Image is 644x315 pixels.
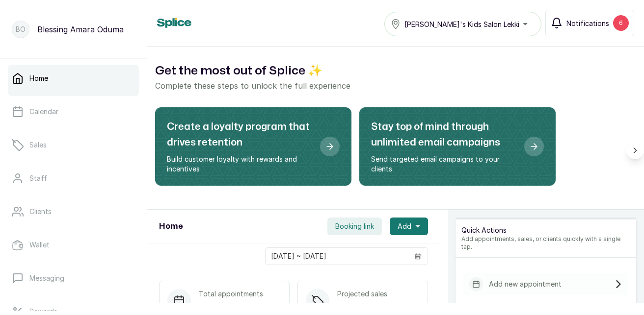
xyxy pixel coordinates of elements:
span: [PERSON_NAME]'s Kids Salon Lekki [404,19,519,29]
p: Send targeted email campaigns to your clients [371,154,516,174]
p: Clients [29,207,52,217]
a: Clients [8,198,139,225]
svg: calendar [415,253,422,260]
span: Add [398,221,411,231]
p: Messaging [29,273,64,283]
p: Build customer loyalty with rewards and incentives [167,154,312,174]
h2: Create a loyalty program that drives retention [167,119,312,150]
button: Booking link [327,218,382,235]
h2: Get the most out of Splice ✨ [155,62,636,80]
a: Staff [8,165,139,192]
p: Home [29,73,48,83]
p: Add new appointment [489,279,562,289]
p: Blessing Amara Oduma [37,24,124,35]
button: Scroll right [626,142,644,159]
p: Projected sales [337,289,387,299]
p: Quick Actions [461,225,630,235]
a: Messaging [8,265,139,292]
p: Calendar [29,107,58,117]
a: Sales [8,131,139,159]
h1: Home [159,220,183,232]
input: Select date [266,248,409,265]
p: Add appointments, sales, or clients quickly with a single tap. [461,235,630,251]
p: Wallet [29,240,50,250]
p: Sales [29,140,47,150]
span: Booking link [335,221,374,231]
div: 6 [613,15,629,31]
a: Calendar [8,98,139,125]
h2: Stay top of mind through unlimited email campaigns [371,119,516,150]
p: Total appointments [199,289,263,299]
div: Stay top of mind through unlimited email campaigns [359,107,556,186]
div: Create a loyalty program that drives retention [155,107,351,186]
p: Staff [29,173,47,183]
span: Notifications [566,18,609,28]
p: Complete these steps to unlock the full experience [155,80,636,92]
button: [PERSON_NAME]'s Kids Salon Lekki [384,12,541,36]
button: Add [390,218,428,235]
button: Notifications6 [545,10,634,36]
a: Wallet [8,231,139,259]
a: Home [8,65,139,92]
p: BO [16,24,26,34]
